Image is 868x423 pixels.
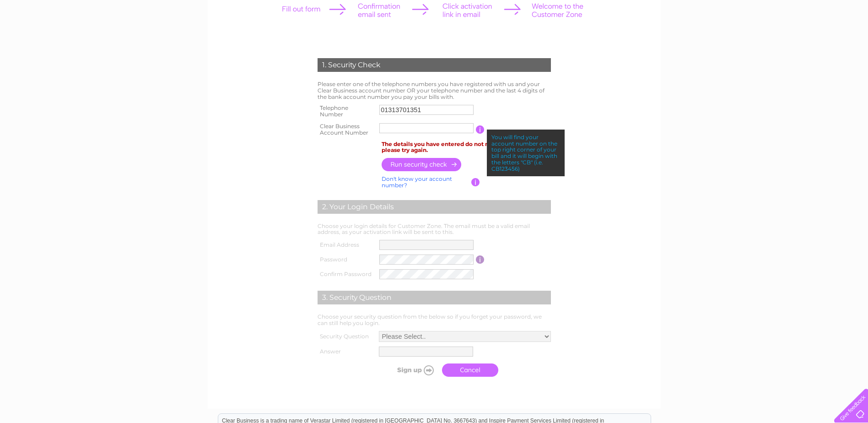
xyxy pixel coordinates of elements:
[487,130,565,177] div: You will find your account number on the top right corner of your bill and it will begin with the...
[315,221,553,238] td: Choose your login details for Customer Zone. The email must be a valid email address, as your act...
[315,252,377,267] th: Password
[318,291,551,304] div: 3. Security Question
[315,311,553,329] td: Choose your security question from the below so if you forget your password, we can still help yo...
[476,255,485,264] input: Information
[315,344,377,359] th: Answer
[821,39,835,46] a: Blog
[315,79,553,102] td: Please enter one of the telephone numbers you have registered with us and your Clear Business acc...
[318,200,551,214] div: 2. Your Login Details
[218,5,651,44] div: Clear Business is a trading name of Verastar Limited (registered in [GEOGRAPHIC_DATA] No. 3667643...
[788,39,816,46] a: Telecoms
[740,39,757,46] a: Water
[315,267,377,282] th: Confirm Password
[763,39,783,46] a: Energy
[381,363,437,376] input: Submit
[30,24,77,52] img: logo.png
[471,178,480,186] input: Information
[315,120,377,139] th: Clear Business Account Number
[318,58,551,72] div: 1. Security Check
[379,139,553,156] td: The details you have entered do not match our records, please try again.
[382,175,452,189] a: Don't know your account number?
[315,238,377,252] th: Email Address
[840,39,863,46] a: Contact
[476,125,485,134] input: Information
[442,363,498,377] a: Cancel
[315,102,377,120] th: Telephone Number
[695,5,759,16] a: 0333 014 3131
[315,329,377,344] th: Security Question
